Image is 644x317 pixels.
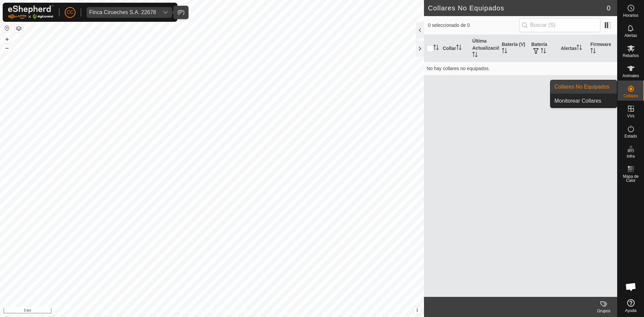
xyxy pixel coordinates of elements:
[224,308,247,314] a: Contáctenos
[627,114,634,118] span: VVs
[623,94,638,98] span: Collares
[428,4,607,12] h2: Collares No Equipados
[470,35,499,62] th: Última Actualización
[519,18,600,32] input: Buscar (S)
[67,9,73,16] span: CC
[433,46,439,51] p-sorticon: Activar para ordenar
[625,34,637,38] span: Alertas
[15,24,23,33] button: Capas del Mapa
[428,22,519,29] span: 0 seleccionado de 0
[159,7,172,18] div: dropdown trigger
[417,307,418,313] span: i
[627,154,635,158] span: Infra
[529,35,558,62] th: Batería
[177,308,216,314] a: Política de Privacidad
[550,80,617,94] a: Collares No Equipados
[3,44,11,52] button: –
[554,83,609,91] span: Collares No Equipados
[588,35,617,62] th: Firmware
[502,49,507,54] p-sorticon: Activar para ordenar
[87,7,159,18] span: Finca Cirueches S.A. 22678
[623,13,638,17] span: Horarios
[440,35,470,62] th: Collar
[623,54,639,58] span: Rebaños
[625,134,637,138] span: Estado
[499,35,529,62] th: Batería (V)
[456,46,462,51] p-sorticon: Activar para ordenar
[577,46,582,51] p-sorticon: Activar para ordenar
[8,5,54,19] img: Logo Gallagher
[414,307,421,314] button: i
[590,49,596,54] p-sorticon: Activar para ordenar
[550,94,617,108] a: Monitorear Collares
[607,3,610,13] span: 0
[424,62,617,75] td: No hay collares no equipados.
[623,74,639,78] span: Animales
[472,53,478,58] p-sorticon: Activar para ordenar
[590,308,617,314] div: Grupos
[618,297,644,315] a: Ayuda
[541,49,546,54] p-sorticon: Activar para ordenar
[3,35,11,43] button: +
[625,309,637,313] span: Ayuda
[619,174,642,182] span: Mapa de Calor
[89,10,156,15] div: Finca Cirueches S.A. 22678
[3,24,11,32] button: Restablecer Mapa
[558,35,588,62] th: Alertas
[554,97,601,105] span: Monitorear Collares
[621,277,641,297] div: Chat abierto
